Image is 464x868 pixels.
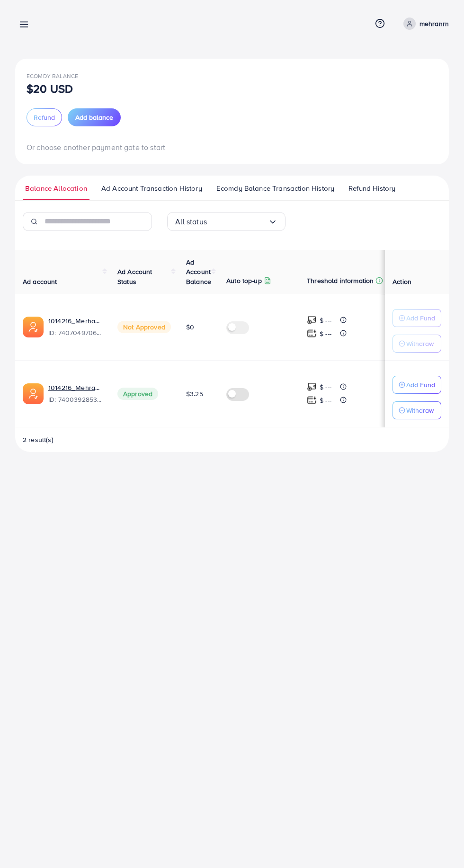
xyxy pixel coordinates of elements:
[400,18,449,30] a: mehranrn
[406,405,434,416] p: Withdraw
[406,312,435,324] p: Add Fund
[307,382,317,392] img: top-up amount
[167,212,286,231] div: Search for option
[307,315,317,325] img: top-up amount
[393,335,441,353] button: Withdraw
[320,328,331,339] p: $ ---
[186,322,194,332] span: $0
[101,183,202,194] span: Ad Account Transaction History
[320,395,331,406] p: $ ---
[393,401,441,419] button: Withdraw
[207,214,268,229] input: Search for option
[23,383,44,404] img: ic-ads-acc.e4c84228.svg
[25,183,87,194] span: Balance Allocation
[393,309,441,327] button: Add Fund
[216,183,334,194] span: Ecomdy Balance Transaction History
[419,18,449,29] p: mehranrn
[186,389,203,399] span: $3.25
[48,383,102,405] div: <span class='underline'>1014216_Mehran_1723038241071</span></br>7400392853106737168
[117,388,158,400] span: Approved
[34,113,55,122] span: Refund
[320,381,331,393] p: $ ---
[48,316,102,326] a: 1014216_Merhan_1724588164299
[27,142,437,153] p: Or choose another payment gate to start
[27,83,73,94] p: $20 USD
[27,72,78,80] span: Ecomdy Balance
[117,321,171,333] span: Not Approved
[320,315,331,326] p: $ ---
[75,113,113,122] span: Add balance
[307,395,317,405] img: top-up amount
[226,275,262,286] p: Auto top-up
[406,338,434,349] p: Withdraw
[48,395,102,404] span: ID: 7400392853106737168
[23,435,54,444] span: 2 result(s)
[23,317,44,337] img: ic-ads-acc.e4c84228.svg
[175,214,207,229] span: All status
[186,257,211,286] span: Ad Account Balance
[27,108,62,126] button: Refund
[307,275,374,286] p: Threshold information
[393,277,411,286] span: Action
[117,267,152,286] span: Ad Account Status
[48,328,102,337] span: ID: 7407049706989240336
[48,383,102,392] a: 1014216_Mehran_1723038241071
[406,379,435,390] p: Add Fund
[23,277,57,286] span: Ad account
[348,183,395,194] span: Refund History
[307,328,317,338] img: top-up amount
[393,376,441,394] button: Add Fund
[48,316,102,338] div: <span class='underline'>1014216_Merhan_1724588164299</span></br>7407049706989240336
[68,108,121,126] button: Add balance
